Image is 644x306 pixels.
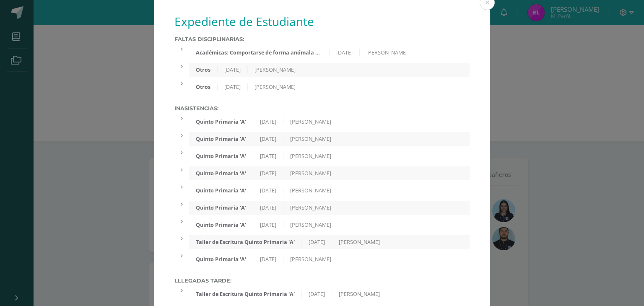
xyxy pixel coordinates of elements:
[248,83,302,91] div: [PERSON_NAME]
[189,256,253,263] div: Quinto Primaria 'A'
[218,83,248,91] div: [DATE]
[283,221,338,228] div: [PERSON_NAME]
[189,118,253,125] div: Quinto Primaria 'A'
[189,49,329,56] div: Académicas: Comportarse de forma anómala en pruebas o exámenes.
[283,153,338,160] div: [PERSON_NAME]
[189,187,253,194] div: Quinto Primaria 'A'
[253,170,283,177] div: [DATE]
[283,204,338,211] div: [PERSON_NAME]
[189,239,302,246] div: Taller de Escritura Quinto Primaria 'A'
[302,239,332,246] div: [DATE]
[253,221,283,228] div: [DATE]
[218,66,248,73] div: [DATE]
[283,135,338,143] div: [PERSON_NAME]
[174,36,470,42] label: Faltas Disciplinarias:
[189,170,253,177] div: Quinto Primaria 'A'
[360,49,414,56] div: [PERSON_NAME]
[283,187,338,194] div: [PERSON_NAME]
[332,290,387,298] div: [PERSON_NAME]
[189,204,253,211] div: Quinto Primaria 'A'
[174,105,470,112] label: Inasistencias:
[189,66,218,73] div: Otros
[189,135,253,143] div: Quinto Primaria 'A'
[283,170,338,177] div: [PERSON_NAME]
[253,153,283,160] div: [DATE]
[332,239,387,246] div: [PERSON_NAME]
[302,290,332,298] div: [DATE]
[253,135,283,143] div: [DATE]
[253,118,283,125] div: [DATE]
[253,204,283,211] div: [DATE]
[174,277,470,284] label: Lllegadas tarde:
[189,290,302,298] div: Taller de Escritura Quinto Primaria 'A'
[253,256,283,263] div: [DATE]
[330,49,360,56] div: [DATE]
[189,221,253,228] div: Quinto Primaria 'A'
[283,118,338,125] div: [PERSON_NAME]
[283,256,338,263] div: [PERSON_NAME]
[248,66,302,73] div: [PERSON_NAME]
[174,13,470,29] h1: Expediente de Estudiante
[253,187,283,194] div: [DATE]
[189,153,253,160] div: Quinto Primaria 'A'
[189,83,218,91] div: Otros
